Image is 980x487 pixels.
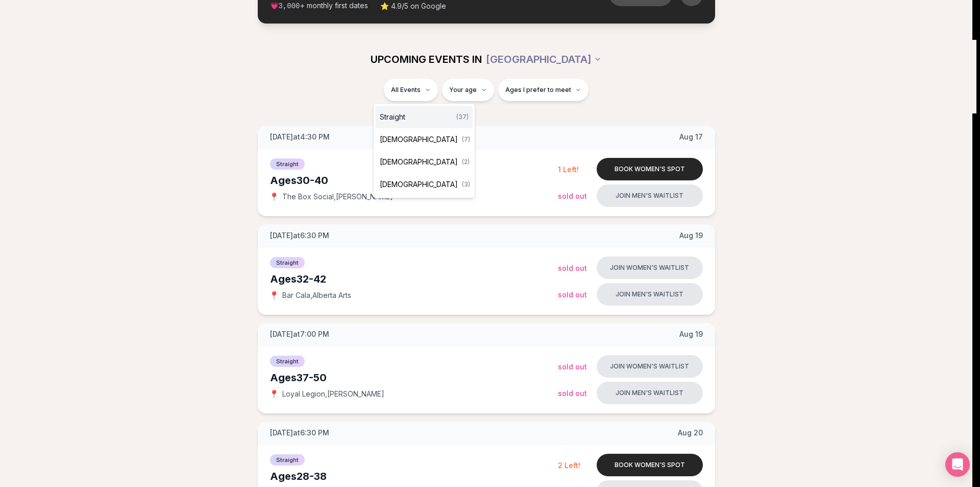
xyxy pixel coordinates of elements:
[380,179,458,190] span: [DEMOGRAPHIC_DATA]
[380,157,458,167] span: [DEMOGRAPHIC_DATA]
[462,180,470,189] span: ( 3 )
[462,158,470,166] span: ( 2 )
[380,112,405,122] span: Straight
[462,135,470,144] span: ( 7 )
[456,113,469,121] span: ( 37 )
[380,134,458,145] span: [DEMOGRAPHIC_DATA]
